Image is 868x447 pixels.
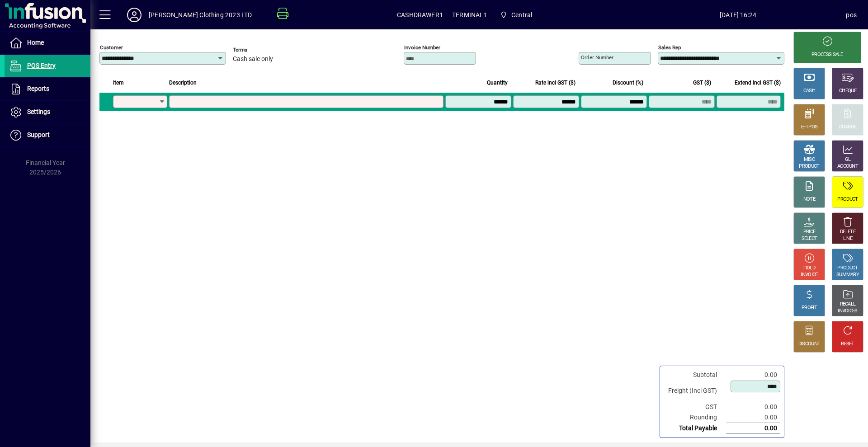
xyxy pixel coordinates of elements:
[837,196,858,203] div: PRODUCT
[845,156,851,163] div: GL
[846,8,857,22] div: pos
[802,305,817,311] div: PROFIT
[535,78,576,88] span: Rate incl GST ($)
[840,301,856,308] div: RECALL
[452,8,487,22] span: TERMINAL1
[735,78,781,88] span: Extend incl GST ($)
[120,7,149,23] button: Profile
[664,423,726,434] td: Total Payable
[798,341,820,348] div: DISCOUNT
[803,196,815,203] div: NOTE
[233,56,273,63] span: Cash sale only
[613,78,643,88] span: Discount (%)
[840,229,855,235] div: DELETE
[27,85,49,92] span: Reports
[803,88,815,94] div: CASH
[837,265,858,272] div: PRODUCT
[149,8,252,22] div: [PERSON_NAME] Clothing 2023 LTD
[113,78,124,88] span: Item
[5,78,90,100] a: Reports
[5,101,90,123] a: Settings
[27,131,50,138] span: Support
[5,32,90,54] a: Home
[803,229,816,235] div: PRICE
[726,402,780,412] td: 0.00
[801,272,817,278] div: INVOICE
[726,370,780,380] td: 0.00
[100,44,123,51] mat-label: Customer
[27,62,56,69] span: POS Entry
[630,8,846,22] span: [DATE] 16:24
[803,265,815,272] div: HOLD
[837,163,858,170] div: ACCOUNT
[169,78,197,88] span: Description
[801,124,818,131] div: EFTPOS
[836,272,859,278] div: SUMMARY
[839,124,857,131] div: CHARGE
[511,8,532,22] span: Central
[693,78,711,88] span: GST ($)
[664,380,726,402] td: Freight (Incl GST)
[664,412,726,423] td: Rounding
[802,235,817,242] div: SELECT
[664,402,726,412] td: GST
[397,8,443,22] span: CASHDRAWER1
[811,52,843,58] div: PROCESS SALE
[726,412,780,423] td: 0.00
[658,44,681,51] mat-label: Sales rep
[233,47,287,53] span: Terms
[496,7,536,23] span: Central
[843,235,852,242] div: LINE
[804,156,815,163] div: MISC
[841,341,854,348] div: RESET
[404,44,440,51] mat-label: Invoice number
[799,163,819,170] div: PRODUCT
[581,54,613,61] mat-label: Order number
[487,78,508,88] span: Quantity
[5,124,90,146] a: Support
[726,423,780,434] td: 0.00
[839,88,856,94] div: CHEQUE
[27,39,44,46] span: Home
[664,370,726,380] td: Subtotal
[838,308,857,315] div: INVOICES
[27,108,50,115] span: Settings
